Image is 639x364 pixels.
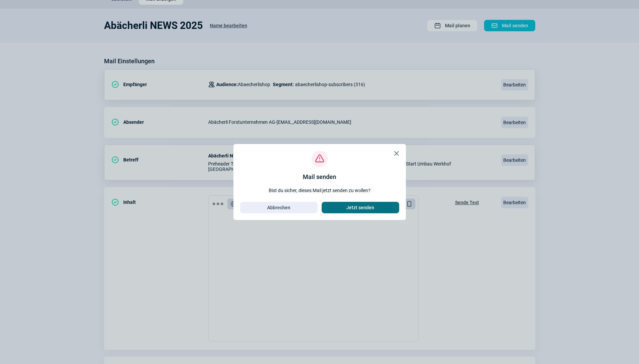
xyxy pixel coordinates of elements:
button: Jetzt senden [322,202,399,213]
span: Abbrechen [267,202,290,213]
button: Abbrechen [240,202,318,213]
div: Bist du sicher, dieses Mail jetzt senden zu wollen? [269,187,371,194]
div: Mail senden [303,172,336,182]
span: Jetzt senden [346,202,374,213]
